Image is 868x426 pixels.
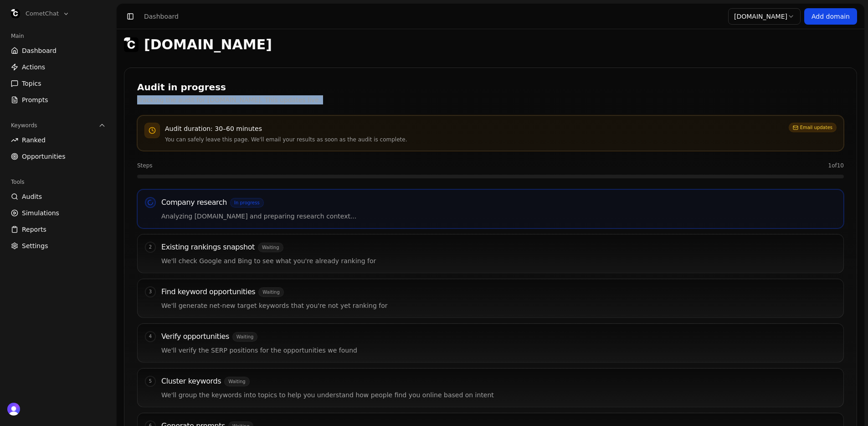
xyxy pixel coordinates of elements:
span: In progress [231,198,263,207]
a: Actions [7,60,109,74]
span: Actions [22,62,45,72]
img: 's logo [7,403,20,416]
p: We'll check Google and Bing to see what you're already ranking for [161,256,836,265]
span: 4 [149,334,152,339]
a: Ranked [7,133,109,147]
a: Dashboard [7,43,109,58]
span: 1 of 10 [828,162,844,169]
a: Settings [7,239,109,253]
a: Reports [7,222,109,237]
span: 3 [149,290,152,294]
h2: Audit in progress [137,81,844,94]
button: Keywords [7,118,109,133]
span: Opportunities [22,152,66,161]
a: Add domain [804,8,857,25]
div: Dashboard [144,12,179,21]
span: Email updates [789,123,836,132]
p: You can safely leave this page. We'll email your results as soon as the audit is complete. [165,136,784,143]
a: Opportunities [7,149,109,164]
span: Waiting [233,332,257,341]
span: Settings [22,241,48,250]
a: Topics [7,76,109,91]
img: cometchat.com favicon [124,37,139,52]
p: We'll generate net-new target keywords that you're not yet ranking for [161,301,836,310]
img: CometChat [11,9,20,18]
button: Open organization switcher [7,7,73,20]
a: Prompts [7,93,109,107]
p: Analyzing [DOMAIN_NAME] and preparing research context... [161,212,836,221]
a: Audits [7,189,109,204]
p: We'll verify the SERP positions for the opportunities we found [161,346,836,355]
span: Topics [22,79,41,88]
span: Waiting [259,288,283,296]
button: Open user button [7,403,20,416]
p: Existing rankings snapshot [161,242,255,253]
span: Reports [22,225,46,234]
span: Prompts [22,95,48,104]
div: Main [7,29,109,43]
h1: [DOMAIN_NAME] [144,36,272,53]
span: 2 [149,245,152,249]
p: Verify opportunities [161,331,229,342]
span: Waiting [258,243,283,252]
a: Simulations [7,206,109,220]
span: Ranked [22,135,46,145]
span: Simulations [22,208,59,218]
span: 5 [149,379,152,384]
span: Audits [22,192,42,201]
p: Tracking the audit for [DOMAIN_NAME]. This updates live. [137,95,401,104]
span: Steps [137,162,153,169]
span: CometChat [26,10,59,18]
span: Dashboard [22,46,56,55]
p: Cluster keywords [161,376,221,387]
span: Current [145,197,156,208]
p: We'll group the keywords into topics to help you understand how people find you online based on i... [161,390,836,400]
p: Company research [161,197,227,208]
p: Find keyword opportunities [161,286,255,297]
div: Tools [7,175,109,189]
span: Waiting [225,377,249,386]
p: Audit duration: 30–60 minutes [165,123,784,134]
